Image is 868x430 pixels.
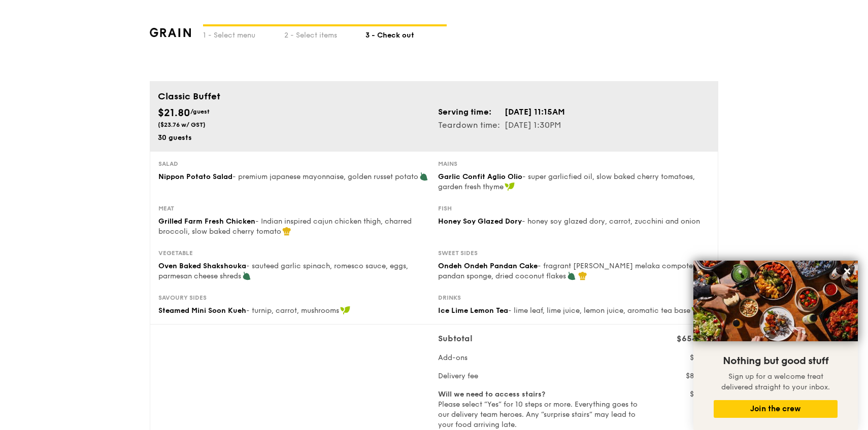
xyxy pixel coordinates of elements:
span: - fragrant [PERSON_NAME] melaka compote, pandan sponge, dried coconut flakes [438,262,695,280]
span: - super garlicfied oil, slow baked cherry tomatoes, garden fresh thyme [438,172,695,191]
span: Grilled Farm Fresh Chicken [158,217,255,226]
div: 2 - Select items [284,26,365,41]
span: $21.80 [158,107,190,119]
label: Please select “Yes” for 10 steps or more. Everything goes to our delivery team heroes. Any “surpr... [438,389,640,430]
span: Ice Lime Lemon Tea [438,306,508,315]
span: Honey Soy Glazed Dory [438,217,522,226]
div: Vegetable [158,249,430,257]
td: [DATE] 11:15AM [504,105,565,119]
div: Drinks [438,294,710,302]
div: Fish [438,204,710,212]
img: icon-vegetarian.fe4039eb.svg [242,271,251,280]
div: Salad [158,160,430,168]
span: Steamed Mini Soon Kueh [158,306,246,315]
span: Add-ons [438,353,468,362]
span: $80.00 [686,372,710,380]
span: - sauteed garlic spinach, romesco sauce, eggs, parmesan cheese shreds [158,262,408,280]
span: - honey soy glazed dory, carrot, zucchini and onion [522,217,700,226]
img: icon-vegetarian.fe4039eb.svg [567,271,576,280]
span: Nothing but good stuff [723,355,828,367]
span: - Indian inspired cajun chicken thigh, charred broccoli, slow baked cherry tomato [158,217,412,236]
td: [DATE] 1:30PM [504,119,565,132]
span: Sign up for a welcome treat delivered straight to your inbox. [721,372,830,391]
span: ($23.76 w/ GST) [158,121,206,128]
span: - turnip, carrot, mushrooms [246,306,339,315]
img: icon-vegan.f8ff3823.svg [340,306,350,315]
button: Close [839,263,855,279]
span: - lime leaf, lime juice, lemon juice, aromatic tea base [508,306,690,315]
span: Ondeh Ondeh Pandan Cake [438,262,538,270]
img: icon-vegan.f8ff3823.svg [691,306,702,315]
span: $0.00 [690,390,710,399]
div: Mains [438,160,710,168]
button: Join the crew [714,400,838,418]
div: 30 guests [158,133,430,143]
div: Savoury sides [158,294,430,302]
span: Garlic Confit Aglio Olio [438,172,522,181]
span: $0.00 [690,353,710,362]
span: Subtotal [438,334,473,343]
img: icon-vegan.f8ff3823.svg [505,182,515,191]
span: Oven Baked Shakshouka [158,262,246,270]
td: Serving time: [438,105,504,119]
span: - premium japanese mayonnaise, golden russet potato [232,172,418,181]
td: Teardown time: [438,119,504,132]
span: $654.00 [677,334,710,343]
div: Meat [158,204,430,212]
img: grain-logotype.1cdc1e11.png [150,28,191,37]
div: 3 - Check out [365,26,447,41]
div: 1 - Select menu [203,26,284,41]
img: DSC07876-Edit02-Large.jpeg [693,261,858,341]
span: Nippon Potato Salad [158,172,232,181]
img: icon-chef-hat.a58ddaea.svg [578,271,587,280]
img: icon-chef-hat.a58ddaea.svg [282,227,291,236]
div: Classic Buffet [158,89,710,103]
div: Sweet sides [438,249,710,257]
b: Will we need to access stairs? [438,390,545,399]
span: Delivery fee [438,372,478,380]
span: /guest [190,108,210,115]
img: icon-vegetarian.fe4039eb.svg [419,172,428,181]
